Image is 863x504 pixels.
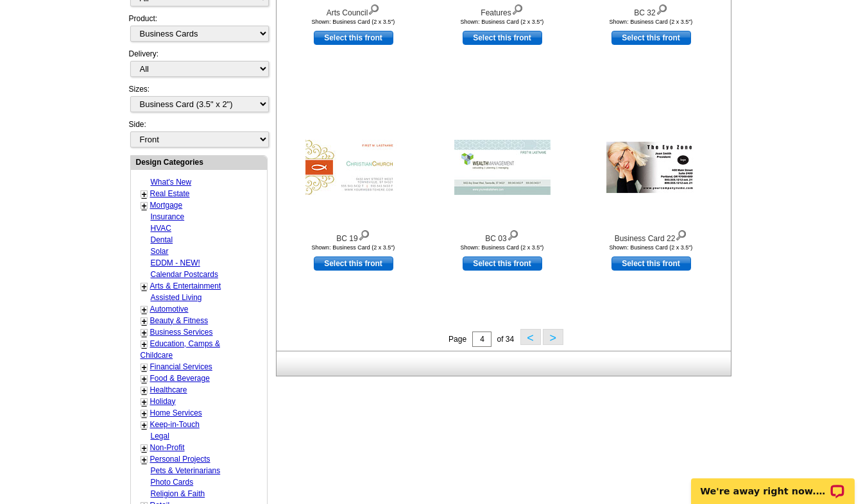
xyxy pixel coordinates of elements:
img: view design details [656,1,668,15]
img: view design details [675,227,687,241]
a: Dental [151,235,173,244]
a: EDDM - NEW! [151,258,200,267]
a: Home Services [150,408,202,417]
a: Business Services [150,328,213,337]
img: Business Card 22 [606,142,696,193]
a: + [142,385,147,396]
div: Shown: Business Card (2 x 3.5") [283,244,424,251]
a: Food & Beverage [150,374,210,383]
a: + [142,443,147,453]
img: view design details [358,227,370,241]
a: Holiday [150,397,176,406]
a: Personal Projects [150,455,210,464]
button: < [520,329,541,345]
div: Business Card 22 [581,227,722,244]
a: + [142,397,147,407]
a: + [142,316,147,326]
a: use this design [611,256,691,271]
iframe: LiveChat chat widget [683,464,863,504]
a: use this design [611,31,691,45]
a: Religion & Faith [151,489,205,498]
a: use this design [463,31,542,45]
span: of 34 [497,335,514,344]
a: Assisted Living [151,293,202,302]
a: Photo Cards [151,478,194,487]
div: BC 32 [581,1,722,19]
a: Real Estate [150,189,190,198]
img: BC 03 [454,140,551,195]
a: + [142,305,147,315]
a: + [142,362,147,373]
a: Arts & Entertainment [150,281,221,290]
a: + [142,201,147,211]
a: Mortgage [150,201,183,210]
a: Legal [151,432,169,441]
span: Page [449,335,466,344]
a: Automotive [150,305,189,314]
div: Features [432,1,573,19]
div: Shown: Business Card (2 x 3.5") [581,244,722,251]
a: use this design [463,256,542,271]
div: Shown: Business Card (2 x 3.5") [283,19,424,25]
div: Shown: Business Card (2 x 3.5") [581,19,722,25]
a: + [142,455,147,465]
div: Sizes: [129,83,268,119]
img: view design details [507,227,519,241]
a: Beauty & Fitness [150,316,209,325]
div: Delivery: [129,48,268,83]
a: + [142,189,147,199]
a: use this design [314,31,393,45]
a: What's New [151,178,192,187]
a: Calendar Postcards [151,270,218,279]
img: view design details [368,1,380,15]
a: Non-Profit [150,443,185,452]
a: HVAC [151,224,171,233]
a: + [142,420,147,430]
div: BC 03 [432,227,573,244]
img: BC 19 [305,140,402,195]
a: Financial Services [150,362,212,371]
a: use this design [314,256,393,271]
a: Healthcare [150,385,187,394]
a: Keep-in-Touch [150,420,200,429]
a: Pets & Veterinarians [151,466,221,475]
div: Shown: Business Card (2 x 3.5") [432,19,573,25]
a: + [142,374,147,384]
div: Product: [129,13,268,48]
a: Education, Camps & Childcare [141,339,220,360]
div: Design Categories [131,156,267,168]
a: + [142,281,147,292]
a: Solar [151,247,169,256]
a: + [142,339,147,349]
a: Insurance [151,212,185,221]
button: > [543,329,563,345]
img: view design details [511,1,524,15]
div: Arts Council [283,1,424,19]
div: BC 19 [283,227,424,244]
a: + [142,328,147,338]
div: Shown: Business Card (2 x 3.5") [432,244,573,251]
div: Side: [129,119,268,149]
a: + [142,408,147,419]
